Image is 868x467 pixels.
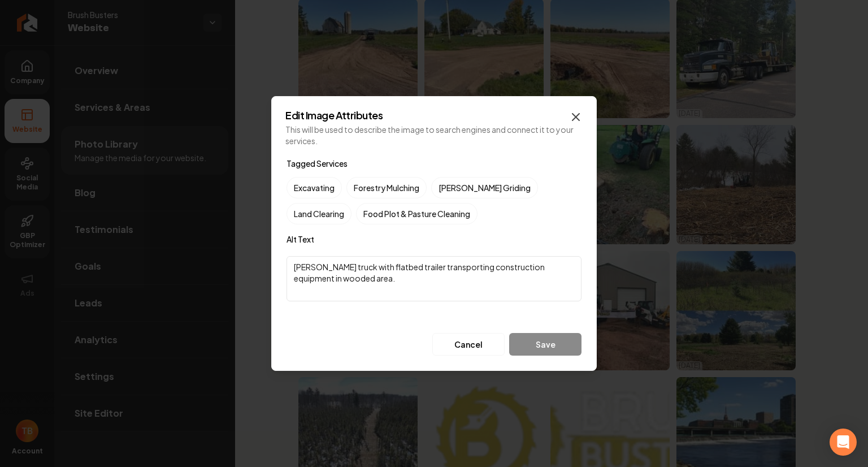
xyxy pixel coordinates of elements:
textarea: [PERSON_NAME] truck with flatbed trailer transporting construction equipment in wooded area. [287,256,581,301]
label: Land Clearing [287,203,351,224]
label: Tagged Services [287,158,348,168]
label: Food Plot & Pasture Cleaning [356,203,478,224]
label: Alt Text [287,233,581,245]
h2: Edit Image Attributes [285,110,583,120]
p: This will be used to describe the image to search engines and connect it to your services. [285,124,583,146]
label: Forestry Mulching [346,177,427,198]
button: Cancel [432,333,505,356]
label: [PERSON_NAME] Griding [431,177,538,198]
label: Excavating [287,177,342,198]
